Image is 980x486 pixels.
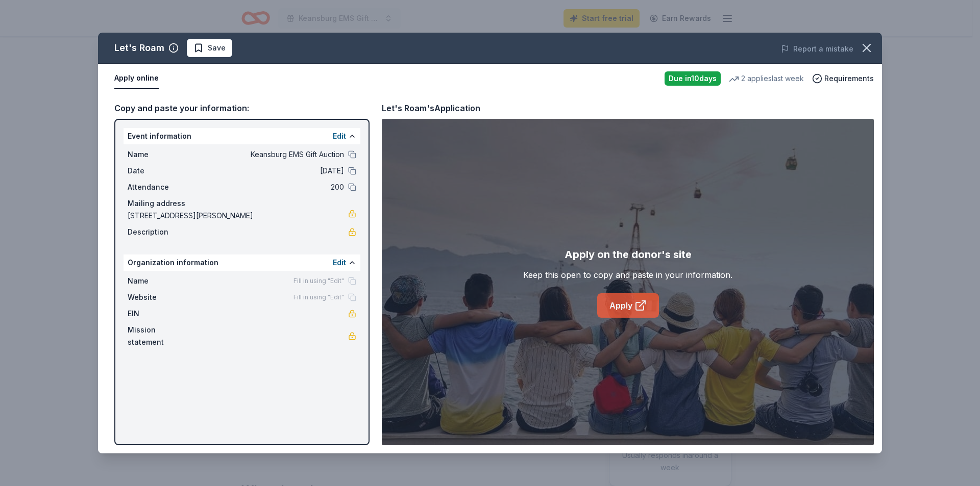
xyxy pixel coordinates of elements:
[333,130,346,142] button: Edit
[124,128,360,144] div: Event information
[114,40,164,56] div: Let's Roam
[128,308,196,320] span: EIN
[128,226,196,238] span: Description
[114,101,370,115] div: Copy and paste your information:
[781,43,853,55] button: Report a mistake
[665,71,721,86] div: Due in 10 days
[128,324,196,348] span: Mission statement
[812,72,874,85] button: Requirements
[128,197,356,210] div: Mailing address
[128,148,196,161] span: Name
[187,39,232,57] button: Save
[382,101,480,115] div: Let's Roam's Application
[124,254,360,271] div: Organization information
[196,165,344,177] span: [DATE]
[196,148,344,161] span: Keansburg EMS Gift Auction
[208,42,226,54] span: Save
[128,165,196,177] span: Date
[523,269,732,281] div: Keep this open to copy and paste in your information.
[565,246,692,263] div: Apply on the donor's site
[597,293,659,318] a: Apply
[128,275,196,287] span: Name
[293,293,344,301] span: Fill in using "Edit"
[128,210,348,222] span: [STREET_ADDRESS][PERSON_NAME]
[128,291,196,303] span: Website
[729,72,804,85] div: 2 applies last week
[293,277,344,285] span: Fill in using "Edit"
[128,181,196,193] span: Attendance
[824,72,874,85] span: Requirements
[114,68,159,89] button: Apply online
[333,257,346,269] button: Edit
[196,181,344,193] span: 200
